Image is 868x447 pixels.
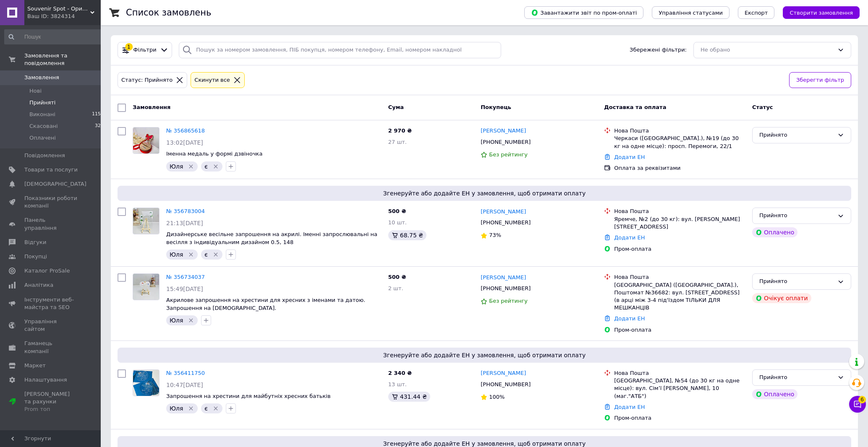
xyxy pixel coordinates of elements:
[701,46,834,55] div: Не обрано
[759,373,834,382] div: Прийнято
[166,286,203,292] span: 15:49[DATE]
[166,382,203,388] span: 10:47[DATE]
[24,74,59,81] span: Замовлення
[125,43,133,51] div: 1
[120,76,174,85] div: Статус: Прийнято
[614,216,745,231] div: Яремче, №2 (до 30 кг): вул. [PERSON_NAME][STREET_ADDRESS]
[630,46,687,54] span: Збережені фільтри:
[166,231,377,245] a: Дизайнерське весільне запрошення на акрилі. Іменні запрослювальні на весілля з індивідуальним диз...
[166,220,203,226] span: 21:13[DATE]
[92,111,104,118] span: 1153
[166,127,205,134] a: № 356865618
[759,277,834,286] div: Прийнято
[479,217,532,228] div: [PHONE_NUMBER]
[24,281,53,289] span: Аналітика
[24,166,78,174] span: Товари та послуги
[24,180,86,188] span: [DEMOGRAPHIC_DATA]
[614,315,645,322] a: Додати ЕН
[27,5,90,13] span: Souvenir Spot - Оригінальні сувенірні вироби
[24,267,70,275] span: Каталог ProSale
[745,10,768,16] span: Експорт
[133,274,159,300] img: Фото товару
[188,251,194,258] svg: Видалити мітку
[24,390,78,413] span: [PERSON_NAME] та рахунки
[166,274,205,280] a: № 356734037
[29,122,58,130] span: Скасовані
[166,297,365,311] span: Акрилове запрошення на хрестини для хресних з іменами та датою. Запрошення на [DEMOGRAPHIC_DATA].
[752,293,811,303] div: Очікує оплати
[759,131,834,140] div: Прийнято
[614,135,745,150] div: Черкаси ([GEOGRAPHIC_DATA].), №19 (до 30 кг на одне місце): просп. Перемоги, 22/1
[481,127,526,135] a: [PERSON_NAME]
[479,283,532,294] div: [PHONE_NUMBER]
[29,111,55,118] span: Виконані
[188,163,194,170] svg: Видалити мітку
[524,6,643,19] button: Завантажити звіт по пром-оплаті
[126,8,211,18] h1: Список замовлень
[858,396,866,403] span: 6
[133,370,159,396] img: Фото товару
[614,377,745,400] div: [GEOGRAPHIC_DATA], №54 (до 30 кг на одне місце): вул. Сім’ї [PERSON_NAME], 10 (маг."АТБ")
[388,370,412,376] span: 2 340 ₴
[614,234,645,241] a: Додати ЕН
[133,273,159,300] a: Фото товару
[614,273,745,281] div: Нова Пошта
[95,122,104,130] span: 321
[388,127,412,134] span: 2 970 ₴
[652,6,729,19] button: Управління статусами
[193,76,232,85] div: Cкинути все
[388,104,404,110] span: Cума
[29,87,42,95] span: Нові
[481,369,526,377] a: [PERSON_NAME]
[388,274,406,280] span: 500 ₴
[179,42,501,58] input: Пошук за номером замовлення, ПІБ покупця, номером телефону, Email, номером накладної
[388,208,406,214] span: 500 ₴
[204,251,208,258] span: є
[24,239,46,246] span: Відгуки
[489,151,528,158] span: Без рейтингу
[170,405,183,412] span: Юля
[481,208,526,216] a: [PERSON_NAME]
[738,6,775,19] button: Експорт
[24,52,101,67] span: Замовлення та повідомлення
[614,245,745,253] div: Пром-оплата
[24,362,46,369] span: Маркет
[24,253,47,260] span: Покупці
[24,340,78,355] span: Гаманець компанії
[481,104,511,110] span: Покупець
[759,211,834,220] div: Прийнято
[789,72,851,88] button: Зберегти фільтр
[659,10,723,16] span: Управління статусами
[849,396,866,413] button: Чат з покупцем6
[614,326,745,334] div: Пром-оплата
[133,369,159,396] a: Фото товару
[212,163,219,170] svg: Видалити мітку
[796,76,844,85] span: Зберегти фільтр
[783,6,860,19] button: Створити замовлення
[604,104,666,110] span: Доставка та оплата
[489,394,505,400] span: 100%
[388,219,407,226] span: 10 шт.
[24,376,67,384] span: Налаштування
[29,99,55,107] span: Прийняті
[614,281,745,312] div: [GEOGRAPHIC_DATA] ([GEOGRAPHIC_DATA].), Поштомат №36682: вул. [STREET_ADDRESS] (в арці між 3-4 пі...
[133,104,170,110] span: Замовлення
[790,10,853,16] span: Створити замовлення
[204,405,208,412] span: є
[166,393,331,399] a: Запрошення на хрестини для майбутніх хресних батьків
[774,9,860,16] a: Створити замовлення
[27,13,101,20] div: Ваш ID: 3824314
[614,127,745,135] div: Нова Пошта
[121,189,848,198] span: Згенеруйте або додайте ЕН у замовлення, щоб отримати оплату
[133,208,159,234] a: Фото товару
[212,251,219,258] svg: Видалити мітку
[188,317,194,324] svg: Видалити мітку
[133,127,159,154] a: Фото товару
[133,46,157,54] span: Фільтри
[24,195,78,210] span: Показники роботи компанії
[212,405,219,412] svg: Видалити мітку
[133,127,159,153] img: Фото товару
[388,392,430,402] div: 431.44 ₴
[166,151,262,157] a: Іменна медаль у формі дзвіночка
